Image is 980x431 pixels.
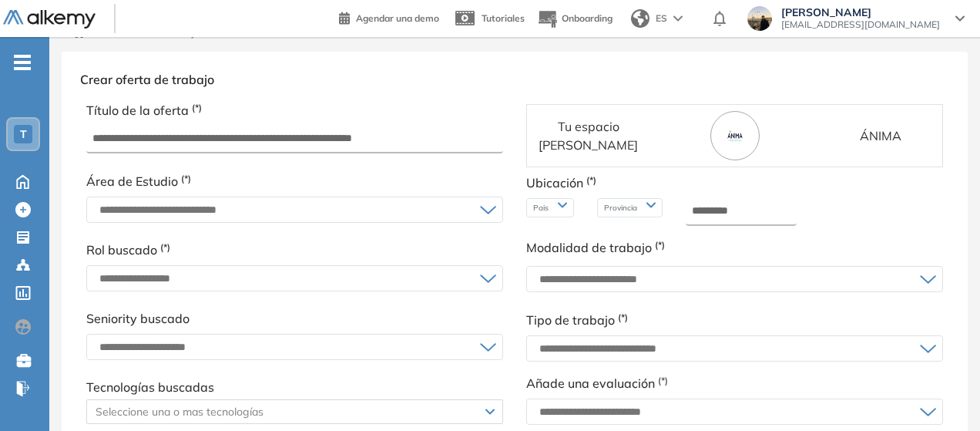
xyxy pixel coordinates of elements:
span: ES [656,12,667,25]
span: Ubicación [526,175,583,190]
span: Título de la oferta [86,103,189,118]
span: T [20,128,27,140]
span: Tutoriales [482,12,525,24]
img: arrow [673,15,683,22]
span: Tecnologías buscadas [86,379,214,395]
span: [PERSON_NAME] [781,6,940,19]
a: Agendar una demo [339,8,439,26]
img: Logo [3,10,96,29]
span: Agendar una demo [356,12,439,24]
img: PROFILE_MENU_LOGO_USER [710,111,760,160]
span: Tu espacio [PERSON_NAME] [539,119,638,153]
span: Tipo de trabajo [526,312,615,328]
span: Pais [533,202,552,214]
span: Onboarding [562,12,612,24]
span: Provincia [604,202,640,214]
img: world [631,9,649,28]
span: Seniority buscado [86,311,190,326]
span: Área de Estudio [86,173,181,189]
span: ÁNIMA [860,128,901,143]
i: - [14,61,31,64]
div: Provincia [597,198,663,217]
button: Onboarding [537,2,612,35]
span: Rol buscado [86,242,157,258]
span: [EMAIL_ADDRESS][DOMAIN_NAME] [781,19,940,31]
span: Añade una evaluación [526,374,943,392]
span: Modalidad de trabajo [526,240,652,255]
div: Pais [526,198,574,217]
